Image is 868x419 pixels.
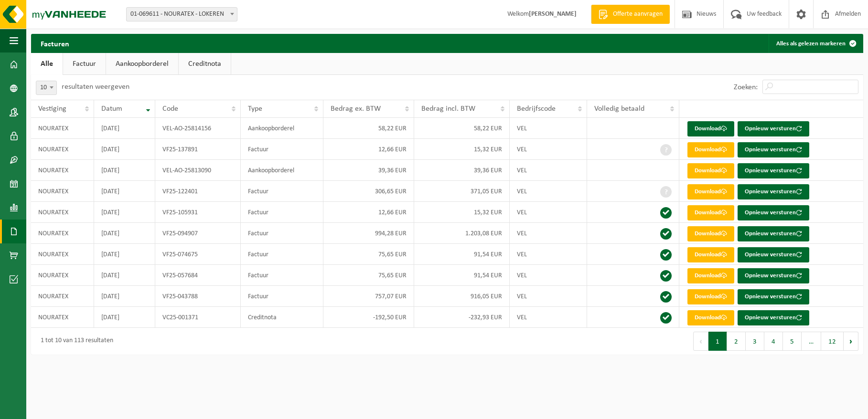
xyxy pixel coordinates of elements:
[323,181,414,202] td: 306,65 EUR
[127,8,237,21] span: 01-069611 - NOURATEX - LOKEREN
[414,223,510,244] td: 1.203,08 EUR
[331,105,381,113] span: Bedrag ex. BTW
[62,83,129,91] label: resultaten weergeven
[414,139,510,160] td: 15,32 EUR
[323,223,414,244] td: 994,28 EUR
[241,307,323,328] td: Creditnota
[94,244,155,265] td: [DATE]
[517,105,556,113] span: Bedrijfscode
[746,332,764,351] button: 3
[687,184,734,199] a: Download
[155,181,241,202] td: VF25-122401
[738,268,809,283] button: Opnieuw versturen
[179,53,231,75] a: Creditnota
[241,244,323,265] td: Factuur
[31,139,94,160] td: NOURATEX
[727,332,746,351] button: 2
[510,244,587,265] td: VEL
[802,332,821,351] span: …
[421,105,475,113] span: Bedrag incl. BTW
[510,202,587,223] td: VEL
[510,223,587,244] td: VEL
[31,286,94,307] td: NOURATEX
[101,105,122,113] span: Datum
[414,307,510,328] td: -232,93 EUR
[241,139,323,160] td: Factuur
[241,286,323,307] td: Factuur
[323,286,414,307] td: 757,07 EUR
[687,226,734,241] a: Download
[734,84,758,91] label: Zoeken:
[38,105,66,113] span: Vestiging
[31,202,94,223] td: NOURATEX
[687,205,734,220] a: Download
[31,118,94,139] td: NOURATEX
[738,289,809,304] button: Opnieuw versturen
[510,139,587,160] td: VEL
[510,181,587,202] td: VEL
[31,265,94,286] td: NOURATEX
[844,332,858,351] button: Next
[414,286,510,307] td: 916,05 EUR
[94,202,155,223] td: [DATE]
[687,142,734,157] a: Download
[31,244,94,265] td: NOURATEX
[510,265,587,286] td: VEL
[36,81,57,95] span: 10
[241,202,323,223] td: Factuur
[155,160,241,181] td: VEL-AO-25813090
[155,307,241,328] td: VC25-001371
[94,118,155,139] td: [DATE]
[155,139,241,160] td: VF25-137891
[31,160,94,181] td: NOURATEX
[738,142,809,157] button: Opnieuw versturen
[687,121,734,136] a: Download
[687,268,734,283] a: Download
[323,139,414,160] td: 12,66 EUR
[155,223,241,244] td: VF25-094907
[155,286,241,307] td: VF25-043788
[738,121,809,136] button: Opnieuw versturen
[414,244,510,265] td: 91,54 EUR
[783,332,802,351] button: 5
[414,160,510,181] td: 39,36 EUR
[821,332,844,351] button: 12
[31,34,79,52] h2: Facturen
[31,223,94,244] td: NOURATEX
[94,181,155,202] td: [DATE]
[323,244,414,265] td: 75,65 EUR
[155,202,241,223] td: VF25-105931
[414,202,510,223] td: 15,32 EUR
[687,310,734,325] a: Download
[248,105,262,113] span: Type
[510,118,587,139] td: VEL
[162,105,178,113] span: Code
[94,223,155,244] td: [DATE]
[738,247,809,262] button: Opnieuw versturen
[738,184,809,199] button: Opnieuw versturen
[323,202,414,223] td: 12,66 EUR
[36,333,113,350] div: 1 tot 10 van 113 resultaten
[31,53,63,75] a: Alle
[323,118,414,139] td: 58,22 EUR
[738,226,809,241] button: Opnieuw versturen
[94,139,155,160] td: [DATE]
[94,160,155,181] td: [DATE]
[94,307,155,328] td: [DATE]
[414,118,510,139] td: 58,22 EUR
[594,105,644,113] span: Volledig betaald
[687,163,734,178] a: Download
[510,286,587,307] td: VEL
[126,7,237,21] span: 01-069611 - NOURATEX - LOKEREN
[687,289,734,304] a: Download
[529,10,577,18] strong: [PERSON_NAME]
[687,247,734,262] a: Download
[94,286,155,307] td: [DATE]
[611,10,665,19] span: Offerte aanvragen
[63,53,106,75] a: Factuur
[769,34,862,53] button: Alles als gelezen markeren
[36,81,56,94] span: 10
[31,307,94,328] td: NOURATEX
[510,160,587,181] td: VEL
[738,205,809,220] button: Opnieuw versturen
